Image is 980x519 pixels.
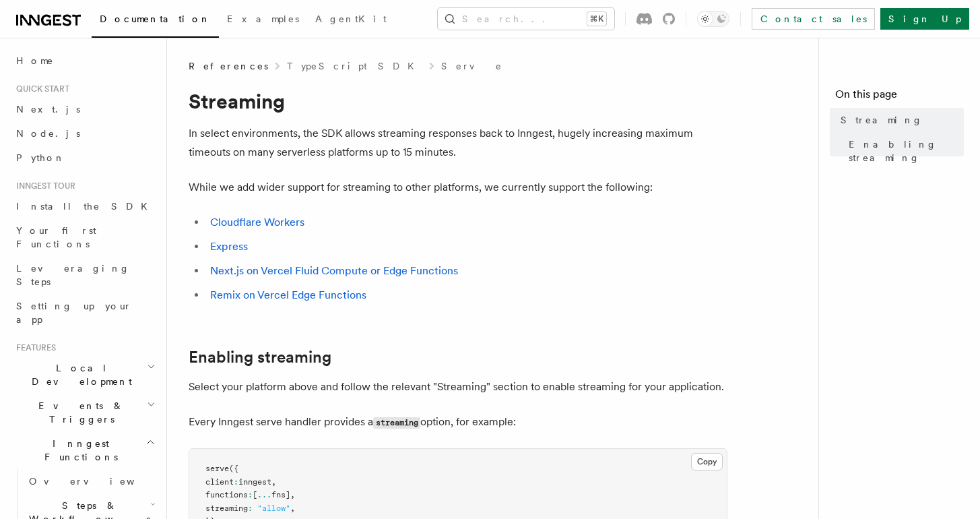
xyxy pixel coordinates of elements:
[16,128,80,139] span: Node.js
[16,201,156,212] span: Install the SDK
[210,216,304,228] a: Cloudflare Workers
[271,490,290,499] span: fns]
[835,86,964,108] h4: On this page
[257,503,290,513] span: "allow"
[229,464,238,473] span: ({
[11,394,158,431] button: Events & Triggers
[219,4,307,36] a: Examples
[587,12,606,26] kbd: ⌘K
[287,59,422,73] a: TypeScript SDK
[205,464,229,473] span: serve
[205,490,248,499] span: functions
[307,4,395,36] a: AgentKit
[189,377,727,396] p: Select your platform above and follow the relevant "Streaming" section to enable streaming for yo...
[438,8,614,30] button: Search...⌘K
[271,477,276,487] span: ,
[227,13,299,24] span: Examples
[210,240,248,253] a: Express
[11,84,69,94] span: Quick start
[16,152,65,163] span: Python
[234,477,238,487] span: :
[11,431,158,469] button: Inngest Functions
[11,437,145,464] span: Inngest Functions
[210,264,458,277] a: Next.js on Vercel Fluid Compute or Edge Functions
[24,469,158,493] a: Overview
[11,399,147,426] span: Events & Triggers
[92,4,219,38] a: Documentation
[16,263,130,287] span: Leveraging Steps
[290,503,295,513] span: ,
[11,256,158,294] a: Leveraging Steps
[16,104,80,115] span: Next.js
[16,54,54,67] span: Home
[257,490,271,499] span: ...
[11,342,56,353] span: Features
[189,124,727,162] p: In select environments, the SDK allows streaming responses back to Inngest, hugely increasing max...
[189,178,727,197] p: While we add wider support for streaming to other platforms, we currently support the following:
[189,348,331,367] a: Enabling streaming
[238,477,271,487] span: inngest
[11,294,158,332] a: Setting up your app
[210,288,366,301] a: Remix on Vercel Edge Functions
[16,225,96,249] span: Your first Functions
[253,490,257,499] span: [
[205,477,234,487] span: client
[11,181,75,191] span: Inngest tour
[752,8,875,30] a: Contact sales
[880,8,969,30] a: Sign Up
[16,301,132,325] span: Setting up your app
[441,59,503,73] a: Serve
[315,13,387,24] span: AgentKit
[100,13,211,24] span: Documentation
[11,49,158,73] a: Home
[691,453,723,470] button: Copy
[11,361,147,388] span: Local Development
[248,503,253,513] span: :
[189,89,727,113] h1: Streaming
[373,417,420,429] code: streaming
[11,218,158,256] a: Your first Functions
[248,490,253,499] span: :
[11,121,158,146] a: Node.js
[11,146,158,170] a: Python
[843,132,964,170] a: Enabling streaming
[189,413,727,432] p: Every Inngest serve handler provides a option, for example:
[189,59,268,73] span: References
[11,356,158,394] button: Local Development
[841,113,923,127] span: Streaming
[849,138,964,164] span: Enabling streaming
[697,11,729,27] button: Toggle dark mode
[11,97,158,121] a: Next.js
[29,476,168,487] span: Overview
[835,108,964,132] a: Streaming
[290,490,295,499] span: ,
[11,194,158,218] a: Install the SDK
[205,503,248,513] span: streaming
